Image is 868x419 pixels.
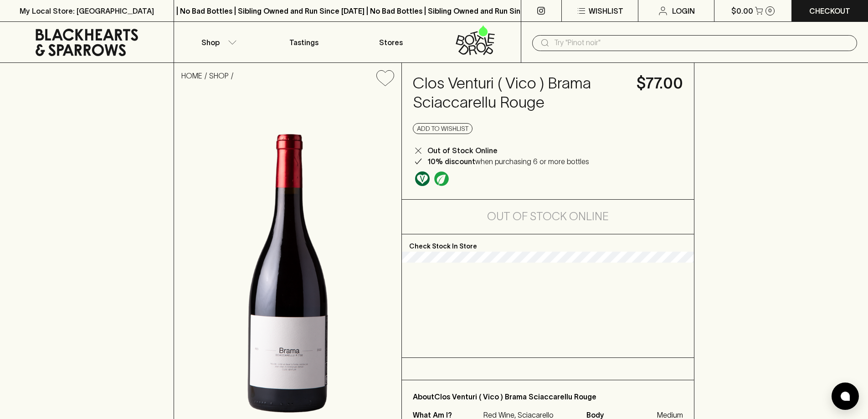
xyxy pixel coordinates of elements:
[554,36,850,50] input: Try "Pinot noir"
[637,74,683,93] h4: $77.00
[434,171,449,186] img: Organic
[289,37,318,48] p: Tastings
[672,5,695,16] p: Login
[768,8,772,13] p: 0
[415,171,430,186] img: Vegan
[373,67,398,90] button: Add to wishlist
[413,169,432,188] a: Made without the use of any animal products.
[413,391,683,402] p: About Clos Venturi ( Vico ) Brama Sciaccarellu Rouge
[487,209,609,224] h5: Out of Stock Online
[20,5,154,16] p: My Local Store: [GEOGRAPHIC_DATA]
[402,234,694,252] p: Check Stock In Store
[427,156,589,167] p: when purchasing 6 or more bottles
[432,169,451,188] a: Organic
[427,157,475,166] b: 10% discount
[201,37,220,48] p: Shop
[348,22,434,62] a: Stores
[174,22,261,62] button: Shop
[589,5,623,16] p: Wishlist
[413,123,473,134] button: Add to wishlist
[841,392,850,401] img: bubble-icon
[809,5,850,16] p: Checkout
[379,37,403,48] p: Stores
[209,72,229,80] a: SHOP
[427,145,498,156] p: Out of Stock Online
[261,22,347,62] a: Tastings
[413,74,626,112] h4: Clos Venturi ( Vico ) Brama Sciaccarellu Rouge
[731,5,753,16] p: $0.00
[181,72,202,80] a: HOME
